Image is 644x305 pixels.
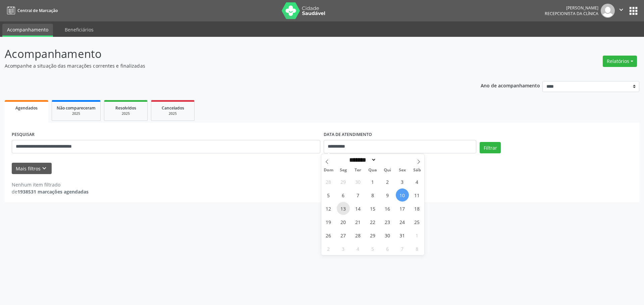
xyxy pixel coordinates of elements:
span: Novembro 4, 2025 [352,242,365,255]
span: Outubro 30, 2025 [381,229,394,242]
button:  [615,4,628,18]
span: Novembro 2, 2025 [322,242,335,255]
span: Dom [321,168,336,172]
span: Setembro 30, 2025 [352,175,365,188]
span: Resolvidos [115,105,136,111]
span: Central de Marcação [17,8,58,13]
label: DATA DE ATENDIMENTO [324,130,372,140]
span: Outubro 24, 2025 [396,215,409,228]
span: Cancelados [162,105,184,111]
span: Novembro 6, 2025 [381,242,394,255]
p: Acompanhamento [5,46,449,62]
input: Year [376,156,398,163]
span: Outubro 8, 2025 [366,188,379,202]
span: Outubro 20, 2025 [337,215,350,228]
div: 2025 [57,111,96,116]
a: Central de Marcação [5,5,58,16]
a: Beneficiários [60,24,98,35]
img: img [601,4,615,18]
strong: 1938531 marcações agendadas [17,188,89,195]
span: Setembro 29, 2025 [337,175,350,188]
span: Novembro 3, 2025 [337,242,350,255]
span: Novembro 5, 2025 [366,242,379,255]
span: Outubro 29, 2025 [366,229,379,242]
span: Outubro 11, 2025 [411,188,424,202]
select: Month [347,156,377,163]
span: Ter [351,168,365,172]
i:  [618,6,625,13]
span: Não compareceram [57,105,96,111]
span: Outubro 22, 2025 [366,215,379,228]
span: Seg [336,168,351,172]
span: Outubro 26, 2025 [322,229,335,242]
span: Novembro 1, 2025 [411,229,424,242]
span: Outubro 3, 2025 [396,175,409,188]
button: apps [628,5,639,17]
span: Sex [395,168,410,172]
span: Setembro 28, 2025 [322,175,335,188]
span: Outubro 18, 2025 [411,202,424,215]
span: Qui [380,168,395,172]
a: Acompanhamento [2,24,53,37]
span: Novembro 7, 2025 [396,242,409,255]
span: Outubro 13, 2025 [337,202,350,215]
label: PESQUISAR [12,130,35,140]
span: Sáb [410,168,424,172]
span: Outubro 23, 2025 [381,215,394,228]
span: Outubro 19, 2025 [322,215,335,228]
span: Outubro 25, 2025 [411,215,424,228]
i: keyboard_arrow_down [41,165,48,172]
button: Mais filtroskeyboard_arrow_down [12,163,52,174]
span: Outubro 17, 2025 [396,202,409,215]
div: 2025 [109,111,143,116]
span: Outubro 10, 2025 [396,188,409,202]
span: Recepcionista da clínica [545,11,598,16]
span: Agendados [15,105,38,111]
span: Outubro 21, 2025 [352,215,365,228]
span: Novembro 8, 2025 [411,242,424,255]
span: Outubro 31, 2025 [396,229,409,242]
span: Outubro 14, 2025 [352,202,365,215]
div: 2025 [156,111,190,116]
span: Outubro 15, 2025 [366,202,379,215]
div: de [12,188,89,195]
span: Outubro 12, 2025 [322,202,335,215]
span: Outubro 5, 2025 [322,188,335,202]
button: Filtrar [480,142,501,153]
span: Outubro 16, 2025 [381,202,394,215]
button: Relatórios [603,56,637,67]
span: Outubro 4, 2025 [411,175,424,188]
span: Outubro 2, 2025 [381,175,394,188]
span: Outubro 9, 2025 [381,188,394,202]
span: Outubro 27, 2025 [337,229,350,242]
span: Outubro 1, 2025 [366,175,379,188]
p: Ano de acompanhamento [481,81,540,89]
div: [PERSON_NAME] [545,5,598,11]
p: Acompanhe a situação das marcações correntes e finalizadas [5,62,449,69]
span: Qua [365,168,380,172]
span: Outubro 7, 2025 [352,188,365,202]
div: Nenhum item filtrado [12,181,89,188]
span: Outubro 28, 2025 [352,229,365,242]
span: Outubro 6, 2025 [337,188,350,202]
